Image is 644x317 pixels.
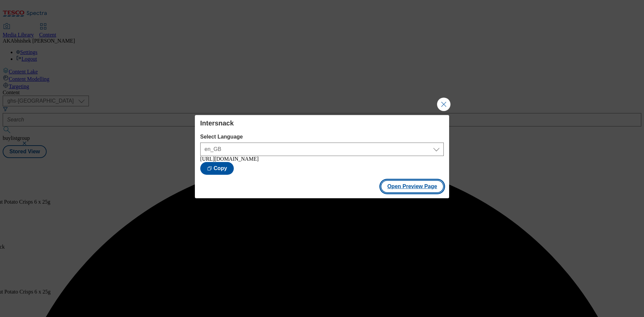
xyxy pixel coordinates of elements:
[200,119,444,127] h4: Intersnack
[200,156,444,162] div: [URL][DOMAIN_NAME]
[437,98,450,111] button: Close Modal
[200,134,444,140] label: Select Language
[381,180,444,193] button: Open Preview Page
[200,162,234,175] button: Copy
[195,115,449,198] div: Modal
